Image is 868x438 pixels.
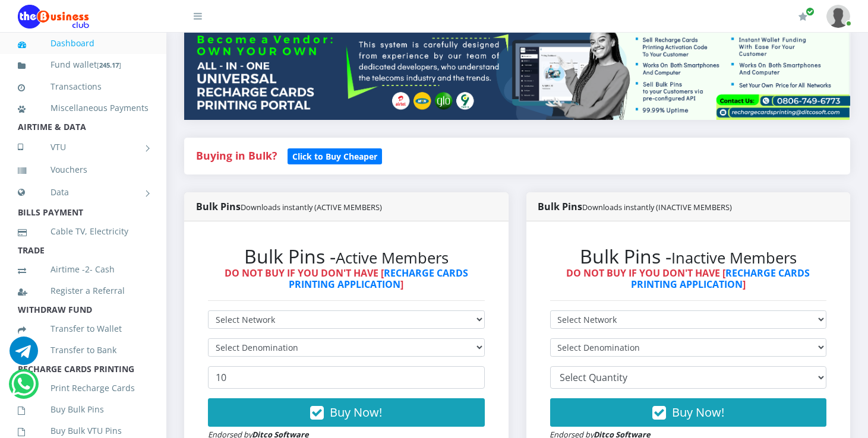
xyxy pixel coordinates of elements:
a: Click to Buy Cheaper [288,148,382,163]
input: Enter Quantity [208,366,485,389]
a: Dashboard [18,30,149,57]
strong: DO NOT BUY IF YOU DON'T HAVE [ ] [566,266,810,291]
img: multitenant_rcp.png [184,28,850,120]
a: Data [18,177,149,207]
a: RECHARGE CARDS PRINTING APPLICATION [631,266,810,291]
a: Vouchers [18,156,149,183]
small: Downloads instantly (ACTIVE MEMBERS) [241,202,382,212]
strong: Bulk Pins [196,200,382,213]
a: Miscellaneous Payments [18,94,149,122]
a: Chat for support [10,345,38,365]
a: Print Recharge Cards [18,374,149,402]
a: Fund wallet[245.17] [18,51,149,79]
a: VTU [18,132,149,162]
button: Buy Now! [208,398,485,427]
b: Click to Buy Cheaper [292,151,377,162]
small: [ ] [97,61,121,69]
a: Transactions [18,73,149,100]
strong: Buying in Bulk? [196,148,277,163]
h2: Bulk Pins - [550,245,827,268]
a: Transfer to Wallet [18,315,149,342]
h2: Bulk Pins - [208,245,485,268]
a: Chat for support [11,379,36,398]
a: RECHARGE CARDS PRINTING APPLICATION [289,266,468,291]
small: Active Members [336,247,449,268]
span: Renew/Upgrade Subscription [806,7,815,16]
small: Downloads instantly (INACTIVE MEMBERS) [583,202,733,212]
span: Buy Now! [330,404,382,420]
img: User [826,5,850,28]
i: Renew/Upgrade Subscription [798,12,807,21]
button: Buy Now! [550,398,827,427]
a: Transfer to Bank [18,337,149,364]
a: Buy Bulk Pins [18,396,149,423]
img: Logo [18,5,89,28]
small: Inactive Members [671,247,797,268]
strong: DO NOT BUY IF YOU DON'T HAVE [ ] [225,266,468,291]
b: 245.17 [99,61,119,69]
strong: Bulk Pins [538,200,733,213]
a: Airtime -2- Cash [18,256,149,283]
span: Buy Now! [672,404,724,420]
a: Cable TV, Electricity [18,218,149,245]
a: Register a Referral [18,277,149,304]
